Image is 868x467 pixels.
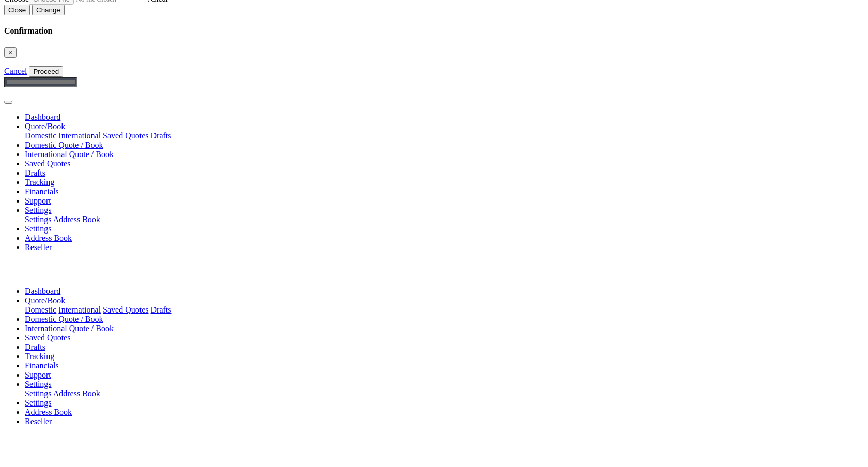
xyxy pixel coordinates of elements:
[53,389,100,398] a: Address Book
[25,187,59,196] a: Financials
[4,26,864,36] h4: Confirmation
[58,131,101,140] a: International
[25,233,72,242] a: Address Book
[25,215,864,224] div: Quote/Book
[25,380,52,388] a: Settings
[58,305,101,314] a: International
[29,66,63,77] button: Proceed
[151,131,172,140] a: Drafts
[25,370,51,379] a: Support
[25,352,54,361] a: Tracking
[25,305,56,314] a: Domestic
[25,305,864,315] div: Quote/Book
[103,305,148,314] a: Saved Quotes
[25,141,103,149] a: Domestic Quote / Book
[25,206,52,214] a: Settings
[25,296,65,305] a: Quote/Book
[25,417,52,426] a: Reseller
[151,305,172,314] a: Drafts
[4,5,30,15] button: Close
[25,389,52,398] a: Settings
[25,287,60,295] a: Dashboard
[25,122,65,131] a: Quote/Book
[25,131,864,141] div: Quote/Book
[25,178,54,186] a: Tracking
[103,131,148,140] a: Saved Quotes
[25,398,52,407] a: Settings
[4,101,12,104] button: Toggle navigation
[25,224,52,233] a: Settings
[25,196,51,205] a: Support
[4,67,27,75] a: Cancel
[25,150,114,159] a: International Quote / Book
[25,361,59,370] a: Financials
[25,343,45,351] a: Drafts
[25,243,52,252] a: Reseller
[25,408,72,416] a: Address Book
[32,5,65,15] button: Change
[25,324,114,333] a: International Quote / Book
[25,131,56,140] a: Domestic
[25,215,52,224] a: Settings
[25,113,60,121] a: Dashboard
[53,215,100,224] a: Address Book
[25,168,45,177] a: Drafts
[25,315,103,323] a: Domestic Quote / Book
[25,333,70,342] a: Saved Quotes
[4,47,17,58] button: Close
[25,159,70,168] a: Saved Quotes
[25,389,864,398] div: Quote/Book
